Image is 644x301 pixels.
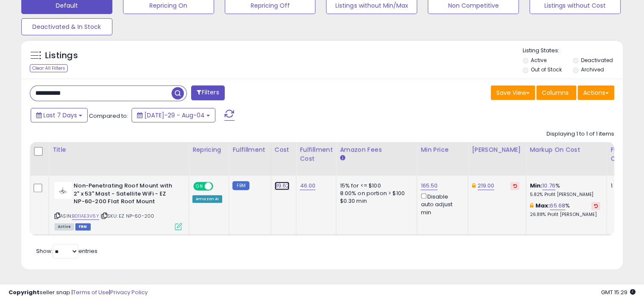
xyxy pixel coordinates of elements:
[89,112,128,120] span: Compared to:
[478,182,495,190] a: 219.00
[340,182,410,190] div: 15% for <= $100
[192,145,225,154] div: Repricing
[54,223,74,230] span: All listings currently available for purchase on Amazon
[530,182,542,190] b: Min:
[530,145,603,154] div: Markup on Cost
[191,85,224,100] button: Filters
[340,190,410,197] div: 8.00% on portion > $100
[531,66,562,73] label: Out of Stock
[300,145,332,163] div: Fulfillment Cost
[530,202,600,218] div: %
[472,145,522,154] div: [PERSON_NAME]
[530,182,600,198] div: %
[110,288,148,296] a: Privacy Policy
[421,145,464,154] div: Min Price
[9,288,40,296] strong: Copyright
[54,182,72,199] img: 31k6FDfjaBL._SL40_.jpg
[581,66,604,73] label: Archived
[194,183,205,190] span: ON
[300,182,315,190] a: 46.00
[542,88,569,97] span: Columns
[73,288,109,296] a: Terms of Use
[52,145,185,154] div: Title
[547,130,614,138] div: Displaying 1 to 1 of 1 items
[536,85,576,100] button: Columns
[100,213,154,219] span: | SKU: EZ NP-60-200
[601,288,635,296] span: 2025-08-12 15:29 GMT
[30,64,68,72] div: Clear All Filters
[421,182,438,190] a: 165.50
[542,182,555,190] a: 10.76
[192,195,222,203] div: Amazon AI
[421,192,461,216] div: Disable auto adjust min
[72,213,99,220] a: B011AE3V6Y
[212,183,226,190] span: OFF
[581,57,613,64] label: Deactivated
[132,108,215,122] button: [DATE]-29 - Aug-04
[523,47,623,55] p: Listing States:
[578,85,614,100] button: Actions
[31,108,88,122] button: Last 7 Days
[530,192,600,198] p: 5.82% Profit [PERSON_NAME]
[340,197,410,205] div: $0.30 min
[75,223,91,230] span: FBM
[21,18,112,35] button: Deactivated & In Stock
[9,289,148,297] div: seller snap | |
[610,182,637,190] div: 1
[232,145,267,154] div: Fulfillment
[531,57,547,64] label: Active
[275,145,293,154] div: Cost
[36,247,97,255] span: Show: entries
[550,202,565,210] a: 65.68
[74,182,177,208] b: Non-Penetrating Roof Mount with 2" x 53" Mast - Satellite WiFi - EZ NP-60-200 Flat Roof Mount
[535,202,550,210] b: Max:
[526,142,607,176] th: The percentage added to the cost of goods (COGS) that forms the calculator for Min & Max prices.
[491,85,535,100] button: Save View
[610,145,640,163] div: Fulfillable Quantity
[45,50,78,62] h5: Listings
[275,182,290,190] a: 89.62
[232,181,249,190] small: FBM
[340,154,345,162] small: Amazon Fees.
[54,182,182,229] div: ASIN:
[43,111,77,119] span: Last 7 Days
[530,212,600,218] p: 26.88% Profit [PERSON_NAME]
[340,145,413,154] div: Amazon Fees
[144,111,205,119] span: [DATE]-29 - Aug-04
